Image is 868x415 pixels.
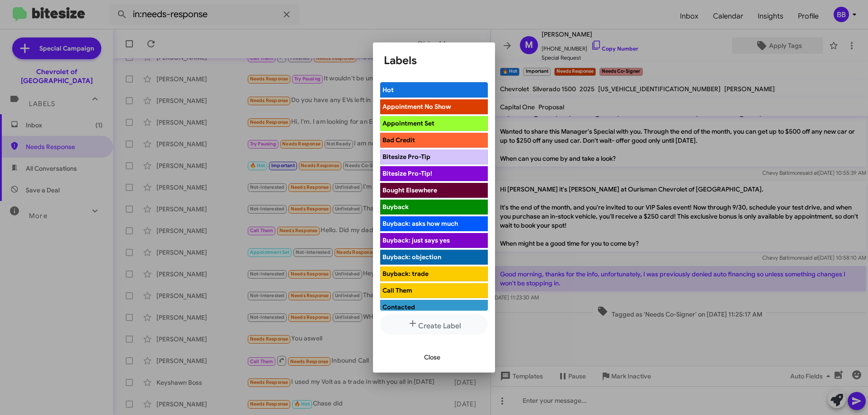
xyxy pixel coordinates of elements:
[382,219,458,228] span: Buyback: asks how much
[382,136,415,144] span: Bad Credit
[382,103,451,111] span: Appointment No Show
[380,314,488,335] button: Create Label
[382,119,434,127] span: Appointment Set
[382,286,412,294] span: Call Them
[382,253,441,261] span: Buyback: objection
[417,349,448,365] button: Close
[382,236,450,244] span: Buyback: just says yes
[382,303,415,311] span: Contacted
[382,270,429,278] span: Buyback: trade
[382,169,432,177] span: Bitesize Pro-Tip!
[382,203,409,211] span: Buyback
[382,153,430,161] span: Bitesize Pro-Tip
[424,349,440,365] span: Close
[382,186,437,194] span: Bought Elsewhere
[384,53,484,68] h1: Labels
[382,86,394,94] span: Hot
